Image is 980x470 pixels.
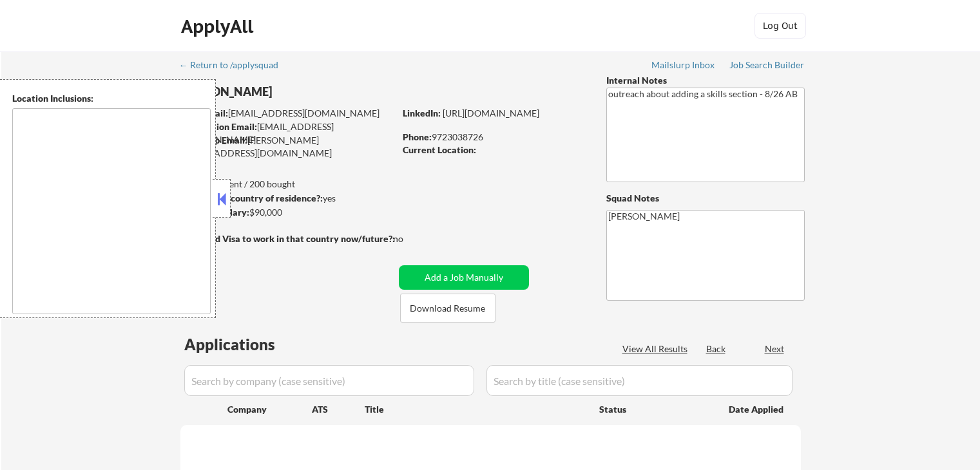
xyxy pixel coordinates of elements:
div: 9723038726 [403,131,585,144]
div: Title [365,403,587,416]
a: Mailslurp Inbox [651,60,716,73]
button: Log Out [754,13,806,39]
button: Add a Job Manually [399,265,529,290]
div: [EMAIL_ADDRESS][DOMAIN_NAME] [181,107,394,120]
strong: Phone: [403,131,432,142]
div: $90,000 [180,206,394,219]
strong: Can work in country of residence?: [180,193,323,203]
input: Search by title (case sensitive) [486,365,793,396]
div: Internal Notes [606,74,805,87]
div: [PERSON_NAME] [180,84,445,100]
div: Company [227,403,312,416]
a: Job Search Builder [729,60,805,73]
div: ATS [312,403,365,416]
strong: Current Location: [403,144,476,155]
input: Search by company (case sensitive) [184,365,474,396]
a: ← Return to /applysquad [179,60,291,73]
div: [EMAIL_ADDRESS][DOMAIN_NAME] [181,120,394,146]
strong: LinkedIn: [403,108,441,118]
div: 46 sent / 200 bought [180,178,394,191]
div: [PERSON_NAME][EMAIL_ADDRESS][DOMAIN_NAME] [180,134,394,159]
div: Location Inclusions: [12,92,211,105]
a: [URL][DOMAIN_NAME] [443,108,539,118]
button: Download Resume [400,294,495,323]
div: Date Applied [729,403,785,416]
div: ← Return to /applysquad [179,61,291,70]
div: Squad Notes [606,192,805,205]
div: ApplyAll [181,15,257,37]
div: Status [599,397,710,420]
div: Job Search Builder [729,61,805,70]
strong: Will need Visa to work in that country now/future?: [180,233,395,244]
div: Mailslurp Inbox [651,61,716,70]
div: yes [180,192,390,205]
div: Next [765,343,785,355]
div: View All Results [622,343,691,355]
div: Back [706,343,727,355]
div: Applications [184,337,312,352]
div: no [393,232,430,245]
